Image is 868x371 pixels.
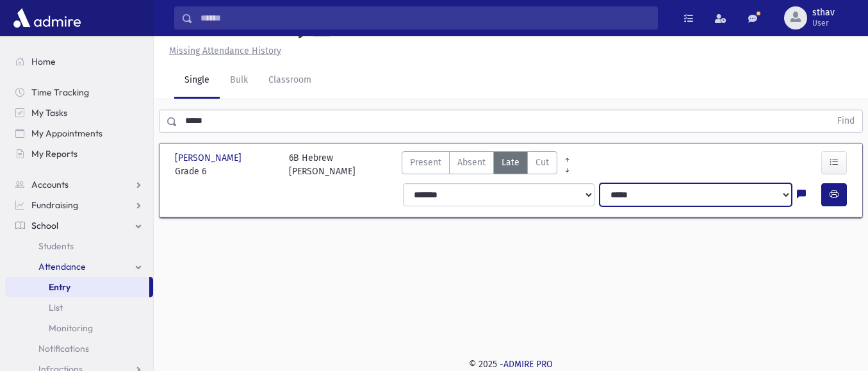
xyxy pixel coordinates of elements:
[38,240,74,252] span: Students
[174,63,220,99] a: Single
[5,123,153,144] a: My Appointments
[31,148,78,160] span: My Reports
[49,281,70,293] span: Entry
[31,199,78,211] span: Fundraising
[220,63,258,99] a: Bulk
[164,45,281,56] a: Missing Attendance History
[31,87,89,98] span: Time Tracking
[169,45,281,56] u: Missing Attendance History
[5,82,153,103] a: Time Tracking
[536,156,549,169] span: Cut
[31,220,58,231] span: School
[5,338,153,359] a: Notifications
[258,63,322,99] a: Classroom
[175,151,244,165] span: [PERSON_NAME]
[193,6,657,29] input: Search
[812,8,835,18] span: sthav
[38,343,89,354] span: Notifications
[175,165,276,178] span: Grade 6
[31,56,56,67] span: Home
[5,277,149,297] a: Entry
[402,151,557,178] div: AttTypes
[812,18,835,28] span: User
[5,297,153,318] a: List
[5,215,153,236] a: School
[410,156,441,169] span: Present
[5,51,153,72] a: Home
[830,110,862,132] button: Find
[38,261,86,272] span: Attendance
[5,144,153,164] a: My Reports
[457,156,486,169] span: Absent
[49,302,63,313] span: List
[5,256,153,277] a: Attendance
[5,318,153,338] a: Monitoring
[31,107,67,119] span: My Tasks
[174,358,848,371] div: © 2025 -
[31,179,69,190] span: Accounts
[5,174,153,195] a: Accounts
[49,322,93,334] span: Monitoring
[502,156,520,169] span: Late
[289,151,356,178] div: 6B Hebrew [PERSON_NAME]
[5,103,153,123] a: My Tasks
[5,195,153,215] a: Fundraising
[31,128,102,139] span: My Appointments
[10,5,84,31] img: AdmirePro
[5,236,153,256] a: Students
